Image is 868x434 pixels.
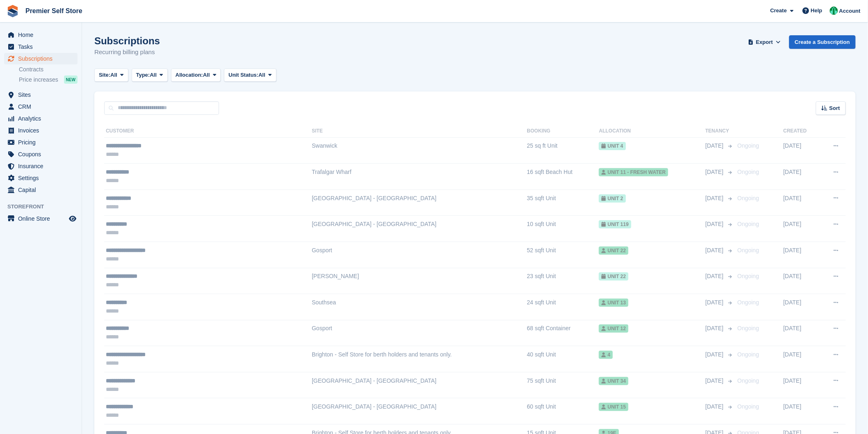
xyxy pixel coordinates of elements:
a: Create a Subscription [789,35,856,49]
img: Peter Pring [830,7,838,15]
a: menu [4,213,78,224]
a: Premier Self Store [22,4,86,18]
span: Home [18,29,67,41]
span: Capital [18,184,67,196]
span: Invoices [18,125,67,136]
a: Contracts [19,66,78,73]
a: menu [4,113,78,124]
span: Tasks [18,41,67,53]
span: Analytics [18,113,67,124]
div: NEW [64,75,78,84]
a: menu [4,148,78,160]
span: Sites [18,89,67,101]
span: Subscriptions [18,53,67,64]
a: menu [4,137,78,148]
a: menu [4,53,78,64]
span: Settings [18,172,67,184]
span: Account [839,7,861,15]
button: Export [747,35,783,49]
span: Insurance [18,160,67,172]
a: Preview store [68,214,78,224]
span: Coupons [18,148,67,160]
a: menu [4,41,78,53]
a: Price increases NEW [19,75,78,84]
a: menu [4,125,78,136]
span: Create [770,7,787,15]
span: Online Store [18,213,67,224]
span: Pricing [18,137,67,148]
img: stora-icon-8386f47178a22dfd0bd8f6a31ec36ba5ce8667c1dd55bd0f319d3a0aa187defe.svg [7,5,19,17]
h1: Subscriptions [94,35,160,46]
span: Export [756,38,773,46]
span: Price increases [19,76,58,84]
span: Help [811,7,822,15]
span: Storefront [7,203,82,211]
p: Recurring billing plans [94,48,160,57]
a: menu [4,101,78,112]
a: menu [4,172,78,184]
a: menu [4,160,78,172]
a: menu [4,29,78,41]
a: menu [4,89,78,101]
span: CRM [18,101,67,112]
a: menu [4,184,78,196]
